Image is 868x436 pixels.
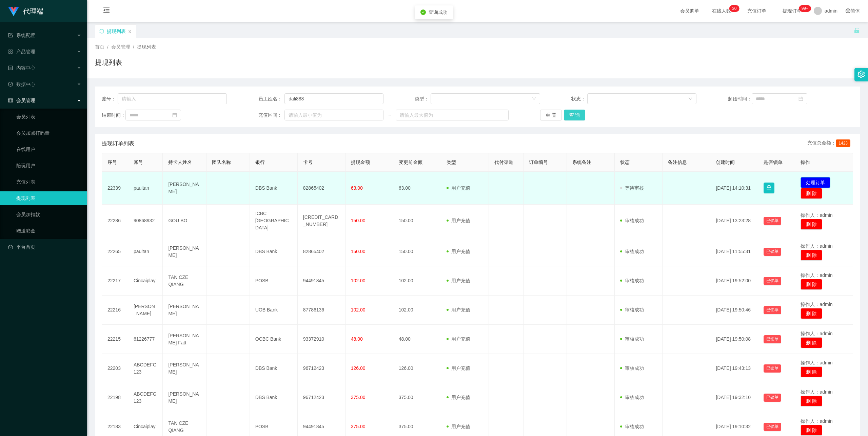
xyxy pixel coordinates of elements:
[764,217,781,225] button: 已锁单
[540,110,562,120] button: 重 置
[710,205,758,237] td: [DATE] 13:23:28
[298,266,346,296] td: 94491845
[250,266,298,296] td: POSB
[8,82,13,87] i: 图标: check-circle-o
[23,0,43,22] h1: 代理端
[172,113,177,117] i: 图标: calendar
[95,44,104,50] span: 首页
[399,159,422,165] span: 变更前金额
[688,97,692,101] i: 图标: down
[303,159,313,165] span: 卡号
[764,423,781,431] button: 已锁单
[668,159,687,165] span: 备注信息
[250,172,298,205] td: DBS Bank
[447,336,470,342] span: 用户充值
[764,335,781,343] button: 已锁单
[118,93,227,104] input: 请输入
[801,212,832,218] span: 操作人：admin
[16,191,81,205] a: 提现列表
[415,95,431,102] span: 类型：
[102,112,125,119] span: 结束时间：
[764,277,781,285] button: 已锁单
[102,139,134,148] span: 提现订单列表
[255,159,265,165] span: 银行
[393,296,441,325] td: 102.00
[801,331,832,336] span: 操作人：admin
[710,172,758,205] td: [DATE] 14:10:31
[801,302,832,307] span: 操作人：admin
[298,296,346,325] td: 87786136
[383,112,396,119] span: ~
[393,237,441,266] td: 150.00
[801,250,822,261] button: 删 除
[393,325,441,354] td: 48.00
[16,143,81,156] a: 在线用户
[107,159,117,165] span: 序号
[351,395,366,400] span: 375.00
[564,110,586,120] button: 查 询
[8,81,35,87] span: 数据中心
[620,185,644,191] span: 等待审核
[801,177,830,188] button: 处理订单
[137,44,156,50] span: 提现列表
[258,95,285,102] span: 员工姓名：
[807,139,853,148] div: 充值总金额：
[298,325,346,354] td: 93372910
[250,205,298,237] td: ICBC [GEOGRAPHIC_DATA]
[102,354,128,383] td: 22203
[801,308,822,319] button: 删 除
[111,44,130,50] span: 会员管理
[710,237,758,266] td: [DATE] 11:55:31
[620,395,644,400] span: 审核成功
[494,159,513,165] span: 代付渠道
[779,8,805,13] span: 提现订单
[744,8,770,13] span: 充值订单
[620,424,644,429] span: 审核成功
[447,307,470,312] span: 用户充值
[212,159,231,165] span: 团队名称
[857,71,865,78] i: 图标: setting
[393,266,441,296] td: 102.00
[716,159,735,165] span: 创建时间
[250,325,298,354] td: OCBC Bank
[709,8,734,13] span: 在线人数
[393,205,441,237] td: 150.00
[801,219,822,230] button: 删 除
[107,44,108,50] span: /
[8,65,35,71] span: 内容中心
[801,188,822,199] button: 删 除
[128,266,163,296] td: Cincaiplay
[8,33,13,38] i: 图标: form
[351,185,363,191] span: 63.00
[128,296,163,325] td: [PERSON_NAME]
[163,296,206,325] td: [PERSON_NAME]
[102,383,128,412] td: 22198
[801,425,822,436] button: 删 除
[764,183,774,193] button: 图标: lock
[620,159,630,165] span: 状态
[529,159,548,165] span: 订单编号
[710,383,758,412] td: [DATE] 19:32:10
[250,354,298,383] td: DBS Bank
[846,8,850,13] i: 图标: global
[163,383,206,412] td: [PERSON_NAME]
[836,139,850,147] span: 1423
[447,395,470,400] span: 用户充值
[620,365,644,371] span: 审核成功
[620,249,644,254] span: 审核成功
[620,336,644,342] span: 审核成功
[351,278,366,283] span: 102.00
[102,95,118,102] span: 账号：
[128,172,163,205] td: paultan
[16,110,81,124] a: 会员列表
[8,240,81,254] a: 图标: dashboard平台首页
[710,354,758,383] td: [DATE] 19:43:13
[571,95,587,102] span: 状态：
[102,205,128,237] td: 22286
[728,95,752,102] span: 起始时间：
[99,29,104,34] i: 图标: sync
[854,27,860,34] i: 图标: unlock
[734,5,737,12] p: 0
[351,249,366,254] span: 150.00
[95,57,122,68] h1: 提现列表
